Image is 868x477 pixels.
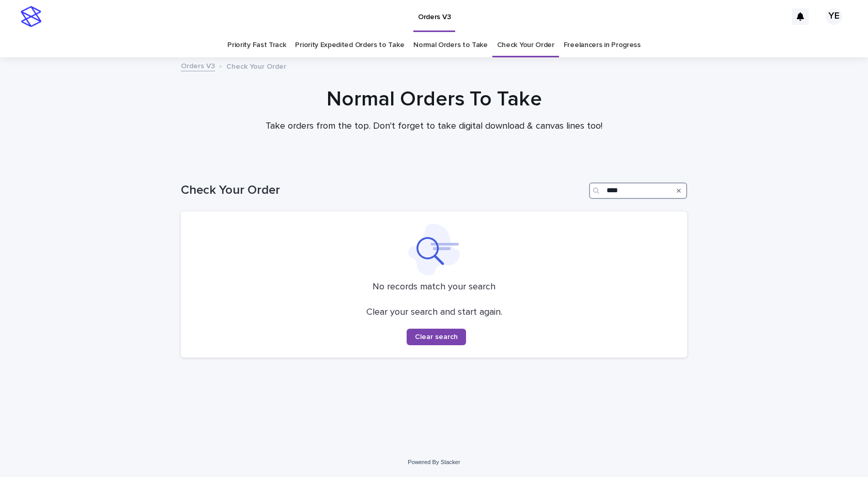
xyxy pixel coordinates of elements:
a: Normal Orders to Take [413,33,488,57]
img: stacker-logo-s-only.png [21,6,41,27]
p: No records match your search [193,282,675,293]
p: Check Your Order [226,60,286,71]
a: Check Your Order [497,33,554,57]
button: Clear search [407,329,466,345]
h1: Check Your Order [181,183,585,198]
a: Freelancers in Progress [564,33,641,57]
div: YE [826,8,842,25]
a: Powered By Stacker [408,459,460,465]
a: Orders V3 [181,59,215,71]
h1: Normal Orders To Take [181,87,687,112]
p: Take orders from the top. Don't forget to take digital download & canvas lines too! [227,121,641,132]
p: Clear your search and start again. [366,307,502,318]
input: Search [589,182,687,199]
span: Clear search [415,333,458,341]
a: Priority Fast Track [227,33,286,57]
a: Priority Expedited Orders to Take [295,33,404,57]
